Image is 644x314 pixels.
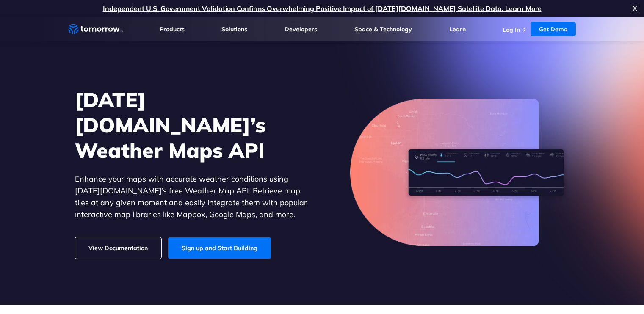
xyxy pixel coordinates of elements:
[75,173,308,220] p: Enhance your maps with accurate weather conditions using [DATE][DOMAIN_NAME]’s free Weather Map A...
[285,25,317,33] a: Developers
[68,23,123,36] a: Home link
[449,25,466,33] a: Learn
[503,26,520,33] a: Log In
[168,237,271,259] a: Sign up and Start Building
[75,237,161,259] a: View Documentation
[103,4,542,13] a: Independent U.S. Government Validation Confirms Overwhelming Positive Impact of [DATE][DOMAIN_NAM...
[531,22,576,36] a: Get Demo
[75,87,308,163] h1: [DATE][DOMAIN_NAME]’s Weather Maps API
[354,25,412,33] a: Space & Technology
[160,25,185,33] a: Products
[221,25,247,33] a: Solutions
